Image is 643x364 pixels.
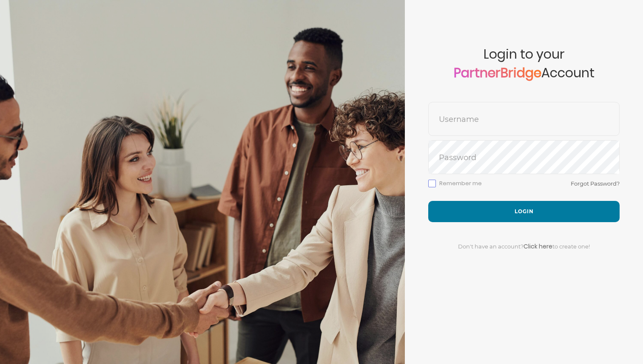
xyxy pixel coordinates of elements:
[454,64,541,82] a: PartnerBridge
[428,180,482,187] label: Remember me
[428,201,620,222] button: Login
[458,243,590,250] span: Don't have an account? to create one!
[571,180,620,187] a: Forgot Password?
[428,47,620,102] span: Login to your Account
[524,242,552,251] a: Click here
